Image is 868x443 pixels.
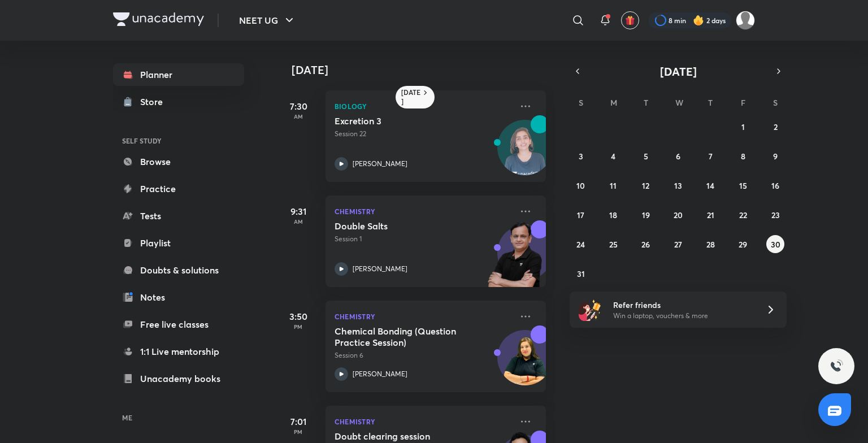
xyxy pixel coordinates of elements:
[572,176,590,194] button: August 10, 2025
[739,239,747,250] abbr: August 29, 2025
[741,97,745,108] abbr: Friday
[669,235,687,253] button: August 27, 2025
[353,369,407,379] p: [PERSON_NAME]
[642,210,650,220] abbr: August 19, 2025
[766,147,784,165] button: August 9, 2025
[613,299,752,311] h6: Refer friends
[576,239,585,250] abbr: August 24, 2025
[604,176,622,194] button: August 11, 2025
[579,151,583,162] abbr: August 3, 2025
[613,311,752,321] p: Win a laptop, vouchers & more
[113,408,244,427] h6: ME
[113,150,244,173] a: Browse
[604,235,622,253] button: August 25, 2025
[701,206,719,224] button: August 21, 2025
[773,151,778,162] abbr: August 9, 2025
[701,147,719,165] button: August 7, 2025
[609,239,618,250] abbr: August 25, 2025
[739,180,747,191] abbr: August 15, 2025
[660,64,697,79] span: [DATE]
[621,11,639,29] button: avatar
[113,313,244,336] a: Free live classes
[113,367,244,390] a: Unacademy books
[637,235,655,253] button: August 26, 2025
[701,176,719,194] button: August 14, 2025
[335,129,512,139] p: Session 22
[610,97,617,108] abbr: Monday
[642,180,649,191] abbr: August 12, 2025
[572,264,590,283] button: August 31, 2025
[709,151,713,162] abbr: August 7, 2025
[707,210,714,220] abbr: August 21, 2025
[637,206,655,224] button: August 19, 2025
[610,180,617,191] abbr: August 11, 2025
[335,310,512,323] p: Chemistry
[353,264,407,274] p: [PERSON_NAME]
[766,176,784,194] button: August 16, 2025
[734,235,752,253] button: August 29, 2025
[572,235,590,253] button: August 24, 2025
[771,239,780,250] abbr: August 30, 2025
[353,159,407,169] p: [PERSON_NAME]
[644,151,648,162] abbr: August 5, 2025
[766,235,784,253] button: August 30, 2025
[113,177,244,200] a: Practice
[766,118,784,136] button: August 2, 2025
[335,415,512,428] p: Chemistry
[276,415,321,428] h5: 7:01
[401,88,421,106] h6: [DATE]
[140,95,170,108] div: Store
[113,63,244,86] a: Planner
[572,206,590,224] button: August 17, 2025
[276,323,321,330] p: PM
[484,220,546,298] img: unacademy
[335,234,512,244] p: Session 1
[637,147,655,165] button: August 5, 2025
[739,210,747,220] abbr: August 22, 2025
[579,298,601,321] img: referral
[335,431,475,442] h5: Doubt clearing session
[669,176,687,194] button: August 13, 2025
[773,97,778,108] abbr: Saturday
[276,428,321,435] p: PM
[579,97,583,108] abbr: Sunday
[335,205,512,218] p: Chemistry
[701,235,719,253] button: August 28, 2025
[609,210,617,220] abbr: August 18, 2025
[276,205,321,218] h5: 9:31
[113,12,204,26] img: Company Logo
[693,15,704,26] img: streak
[706,239,715,250] abbr: August 28, 2025
[335,99,512,113] p: Biology
[734,176,752,194] button: August 15, 2025
[276,99,321,113] h5: 7:30
[276,310,321,323] h5: 3:50
[641,239,650,250] abbr: August 26, 2025
[113,259,244,281] a: Doubts & solutions
[734,118,752,136] button: August 1, 2025
[674,239,682,250] abbr: August 27, 2025
[113,205,244,227] a: Tests
[774,121,778,132] abbr: August 2, 2025
[830,359,843,373] img: ttu
[736,11,755,30] img: Harshu
[113,340,244,363] a: 1:1 Live mentorship
[577,268,585,279] abbr: August 31, 2025
[766,206,784,224] button: August 23, 2025
[734,147,752,165] button: August 8, 2025
[625,15,635,25] img: avatar
[585,63,771,79] button: [DATE]
[611,151,615,162] abbr: August 4, 2025
[708,97,713,108] abbr: Thursday
[771,210,780,220] abbr: August 23, 2025
[113,90,244,113] a: Store
[335,325,475,348] h5: Chemical Bonding (Question Practice Session)
[604,206,622,224] button: August 18, 2025
[335,350,512,361] p: Session 6
[771,180,779,191] abbr: August 16, 2025
[644,97,648,108] abbr: Tuesday
[741,121,745,132] abbr: August 1, 2025
[572,147,590,165] button: August 3, 2025
[113,232,244,254] a: Playlist
[276,218,321,225] p: AM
